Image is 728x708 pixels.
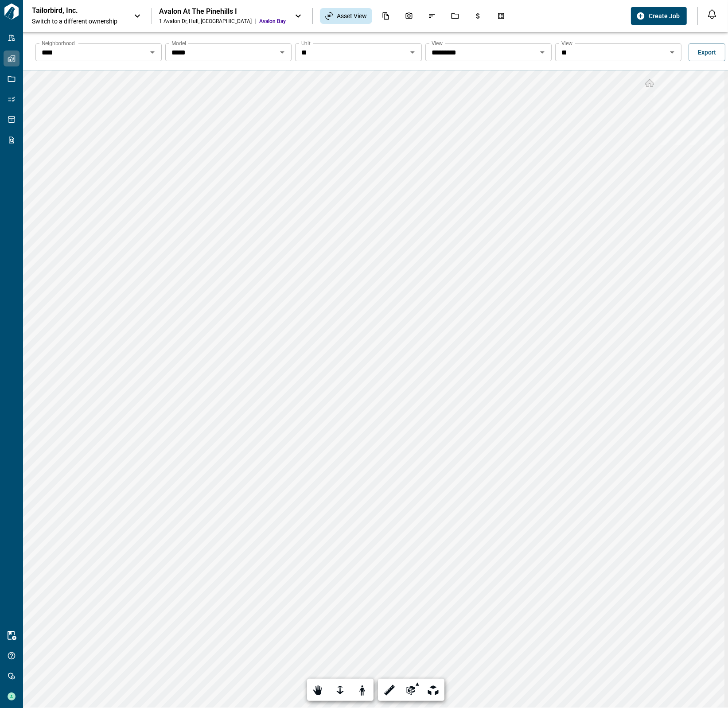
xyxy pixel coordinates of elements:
[469,8,487,23] div: Budgets
[446,8,464,23] div: Jobs
[301,39,311,47] label: Unit
[492,8,510,23] div: Takeoff Center
[32,17,125,26] span: Switch to a different ownership
[631,7,687,25] button: Create Job
[159,18,252,25] div: 1 Avalon Dr , Hull , [GEOGRAPHIC_DATA]
[432,39,443,47] label: View
[159,7,286,16] div: Avalon At The Pinehills I
[423,8,441,23] div: Issues & Info
[400,8,418,23] div: Photos
[171,39,186,47] label: Model
[42,39,75,47] label: Neighborhood
[705,7,719,21] button: Open notification feed
[32,6,112,15] p: Tailorbird, Inc.
[320,8,372,24] div: Asset View
[337,12,367,20] span: Asset View
[377,8,395,23] div: Documents
[561,39,573,47] label: View
[259,18,286,25] span: Avalon Bay
[649,12,680,20] span: Create Job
